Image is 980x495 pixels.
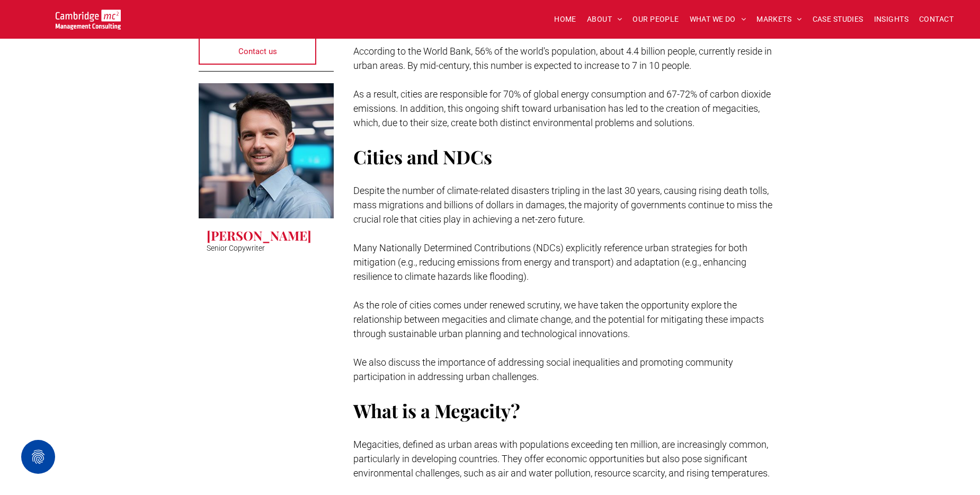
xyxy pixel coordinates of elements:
[199,37,316,65] a: Contact us
[353,242,747,282] span: Many Nationally Determined Contributions (NDCs) explicitly reference urban strategies for both mi...
[56,10,121,30] img: Go to Homepage
[549,11,582,28] a: HOME
[207,244,265,252] p: Senior Copywriter
[353,439,770,479] span: Megacities, defined as urban areas with populations exceeding ten million, are increasingly commo...
[207,227,311,244] h3: [PERSON_NAME]
[353,89,771,128] span: As a result, cities are responsible for 70% of global energy consumption and 67-72% of carbon dio...
[807,11,869,28] a: CASE STUDIES
[684,11,752,28] a: WHAT WE DO
[914,11,959,28] a: CONTACT
[238,38,277,65] span: Contact us
[353,299,764,339] span: As the role of cities comes under renewed scrutiny, we have taken the opportunity explore the rel...
[751,11,807,28] a: MARKETS
[627,11,684,28] a: OUR PEOPLE
[353,398,520,423] span: What is a Megacity?
[56,11,121,22] a: Your Business Transformed | Cambridge Management Consulting
[353,357,733,382] span: We also discuss the importance of addressing social inequalities and promoting community particip...
[353,46,772,71] span: According to the World Bank, 56% of the world's population, about 4.4 billion people, currently r...
[353,144,492,169] span: Cities and NDCs
[869,11,914,28] a: INSIGHTS
[199,83,334,218] a: Jon Wilton
[582,11,628,28] a: ABOUT
[353,185,772,225] span: Despite the number of climate-related disasters tripling in the last 30 years, causing rising dea...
